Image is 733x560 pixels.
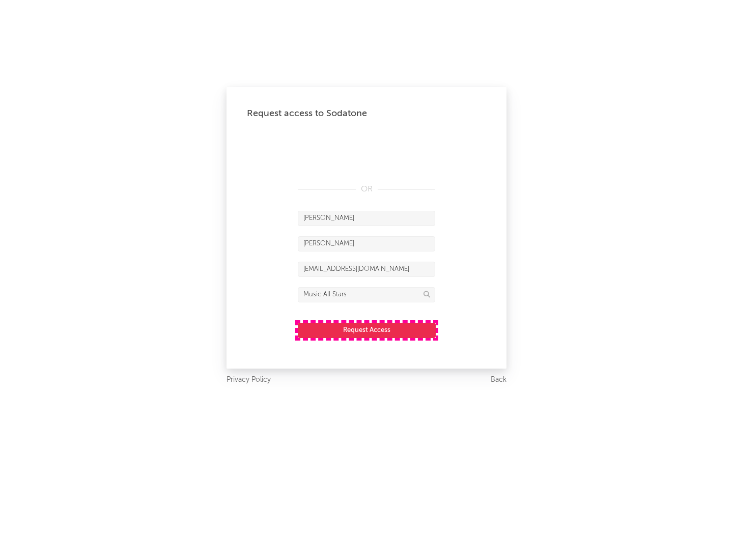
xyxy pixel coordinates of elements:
input: First Name [298,211,435,226]
input: Division [298,287,435,302]
a: Back [491,374,506,386]
div: Request access to Sodatone [247,107,486,120]
button: Request Access [298,323,436,338]
input: Email [298,262,435,277]
input: Last Name [298,236,435,251]
a: Privacy Policy [227,374,271,386]
div: OR [298,183,435,195]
